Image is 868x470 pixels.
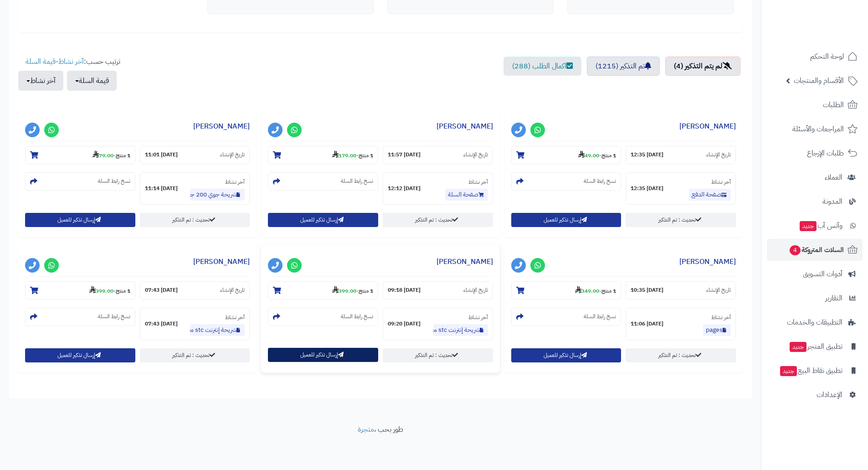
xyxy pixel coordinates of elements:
[145,185,178,192] strong: [DATE] 11:14
[806,17,859,36] img: logo-2.png
[383,348,493,362] a: تحديث : تم التذكير
[332,287,356,295] strong: 399.00
[268,281,378,300] section: 1 منتج-399.00
[626,348,736,362] a: تحديث : تم التذكير
[445,189,488,201] a: صفحة السلة
[220,151,245,159] small: تاريخ الإنشاء
[810,50,844,63] span: لوحة التحكم
[145,320,178,328] strong: [DATE] 07:43
[587,57,660,76] a: تم التذكير (1215)
[92,150,130,160] small: -
[358,424,374,435] a: متجرة
[359,287,373,295] strong: 1 منتج
[98,177,130,185] small: نسخ رابط السلة
[575,287,599,295] strong: 349.00
[332,150,373,160] small: -
[825,292,842,305] span: التقارير
[25,308,135,326] section: نسخ رابط السلة
[578,151,599,160] strong: 49.00
[140,213,250,227] a: تحديث : تم التذكير
[631,286,663,294] strong: [DATE] 10:35
[268,213,378,227] button: إرسال تذكير للعميل
[803,268,842,280] span: أدوات التسويق
[703,324,731,336] a: pages
[800,221,817,231] span: جديد
[511,146,621,164] section: 1 منتج-49.00
[679,121,736,132] a: [PERSON_NAME]
[25,281,135,300] section: 1 منتج-399.00
[601,287,616,295] strong: 1 منتج
[780,366,797,376] span: جديد
[332,151,356,160] strong: 179.00
[794,74,844,87] span: الأقسام والمنتجات
[631,151,663,159] strong: [DATE] 12:35
[767,191,863,212] a: المدونة
[767,118,863,140] a: المراجعات والأسئلة
[463,151,488,159] small: تاريخ الإنشاء
[388,151,421,159] strong: [DATE] 11:57
[26,56,56,67] a: قيمة السلة
[89,286,130,295] small: -
[767,215,863,237] a: وآتس آبجديد
[190,189,245,201] a: شريحة جوي 200 جديدة
[767,360,863,382] a: تطبيق نقاط البيعجديد
[706,286,731,294] small: تاريخ الإنشاء
[116,287,130,295] strong: 1 منتج
[468,178,488,186] small: آخر نشاط
[388,286,421,294] strong: [DATE] 09:18
[631,320,663,328] strong: [DATE] 11:06
[767,384,863,406] a: الإعدادات
[767,46,863,67] a: لوحة التحكم
[767,287,863,309] a: التقارير
[67,71,117,91] button: قيمة السلة
[767,336,863,357] a: تطبيق المتجرجديد
[437,256,493,267] a: [PERSON_NAME]
[116,151,130,160] strong: 1 منتج
[825,171,842,184] span: العملاء
[767,239,863,261] a: السلات المتروكة4
[578,150,616,160] small: -
[92,151,113,160] strong: 79.00
[388,185,421,192] strong: [DATE] 12:12
[220,286,245,294] small: تاريخ الإنشاء
[268,146,378,164] section: 1 منتج-179.00
[388,320,421,328] strong: [DATE] 09:20
[25,348,135,362] button: إرسال تذكير للعميل
[789,245,801,255] span: 4
[25,146,135,164] section: 1 منتج-79.00
[767,166,863,188] a: العملاء
[511,281,621,300] section: 1 منتج-349.00
[584,313,616,320] small: نسخ رابط السلة
[193,256,250,267] a: [PERSON_NAME]
[383,213,493,227] a: تحديث : تم التذكير
[341,313,373,320] small: نسخ رابط السلة
[468,313,488,321] small: آخر نشاط
[225,178,245,186] small: آخر نشاط
[463,286,488,294] small: تاريخ الإنشاء
[792,123,844,135] span: المراجعات والأسئلة
[706,151,731,159] small: تاريخ الإنشاء
[679,256,736,267] a: [PERSON_NAME]
[584,177,616,185] small: نسخ رابط السلة
[799,219,842,232] span: وآتس آب
[25,213,135,227] button: إرسال تذكير للعميل
[767,142,863,164] a: طلبات الإرجاع
[789,243,844,256] span: السلات المتروكة
[18,57,120,91] ul: ترتيب حسب: -
[511,172,621,191] section: نسخ رابط السلة
[817,388,842,401] span: الإعدادات
[665,57,740,76] a: لم يتم التذكير (4)
[341,177,373,185] small: نسخ رابط السلة
[58,56,84,67] a: آخر نشاط
[767,263,863,285] a: أدوات التسويق
[711,178,731,186] small: آخر نشاط
[787,316,842,329] span: التطبيقات والخدمات
[807,147,844,160] span: طلبات الإرجاع
[511,213,621,227] button: إرسال تذكير للعميل
[823,98,844,111] span: الطلبات
[89,287,113,295] strong: 399.00
[511,348,621,362] button: إرسال تذكير للعميل
[626,213,736,227] a: تحديث : تم التذكير
[711,313,731,321] small: آخر نشاط
[779,364,842,377] span: تطبيق نقاط البيع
